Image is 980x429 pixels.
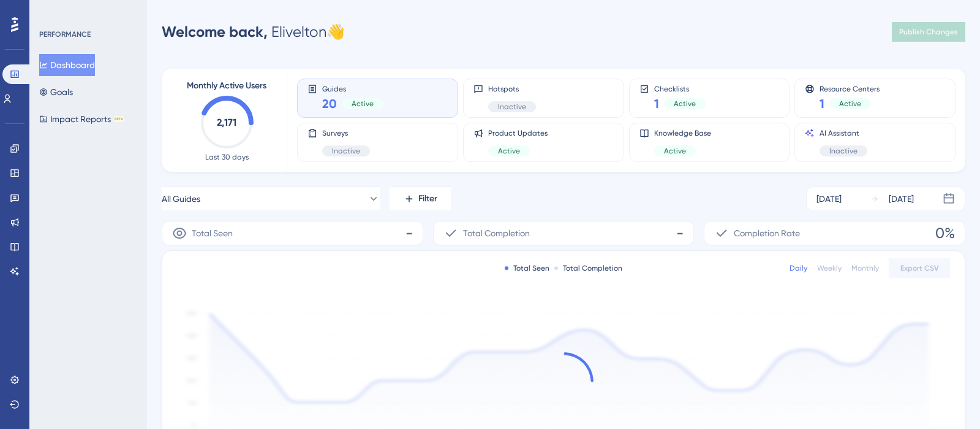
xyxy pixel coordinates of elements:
span: Inactive [332,146,360,156]
span: Active [352,99,374,109]
div: Elivelton 👋 [162,22,345,42]
div: [DATE] [816,191,842,206]
div: Total Seen [505,263,549,273]
div: BETA [113,116,124,122]
span: Hotspots [488,84,536,94]
span: Surveys [322,128,370,138]
text: 2,171 [217,117,236,128]
span: AI Assistant [820,128,867,138]
span: 1 [654,95,659,112]
span: Total Seen [192,226,233,241]
button: All Guides [162,187,380,211]
div: Daily [790,263,807,273]
span: Welcome back, [162,23,268,41]
span: 0% [935,223,955,243]
span: All Guides [162,191,200,206]
button: Filter [390,187,451,211]
span: Resource Centers [820,84,880,93]
span: Publish Changes [899,27,958,37]
div: PERFORMANCE [39,29,91,39]
span: Monthly Active Users [187,79,266,93]
span: 20 [322,95,337,112]
span: 1 [820,95,824,112]
button: Export CSV [889,258,950,278]
span: - [676,223,684,243]
span: Last 30 days [205,152,249,162]
span: Checklists [654,84,706,93]
span: Total Completion [463,226,530,241]
span: Inactive [829,146,858,156]
span: Completion Rate [734,226,800,241]
span: Active [839,99,861,109]
span: Guides [322,84,383,93]
button: Dashboard [39,54,95,76]
div: [DATE] [889,191,914,206]
button: Publish Changes [892,22,965,42]
span: - [405,223,413,243]
span: Active [674,99,696,109]
button: Goals [39,81,73,103]
span: Filter [418,191,437,206]
div: Total Completion [554,263,622,273]
div: Monthly [851,263,879,273]
span: Knowledge Base [654,128,711,138]
button: Impact ReportsBETA [39,108,124,130]
span: Product Updates [488,128,548,138]
span: Inactive [498,102,526,112]
span: Active [498,146,520,156]
div: Weekly [817,263,842,273]
span: Export CSV [900,263,939,273]
span: Active [664,146,686,156]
